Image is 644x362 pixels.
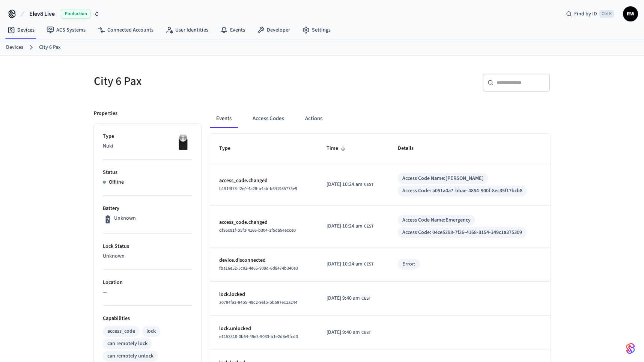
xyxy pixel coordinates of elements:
span: a0784fa3-94b5-49c2-9efb-bb597ec1a244 [219,299,297,306]
p: Capabilities [103,315,192,323]
span: Ctrl K [599,10,614,18]
p: Unknown [103,252,192,260]
a: Events [214,23,251,37]
span: CEST [364,223,373,230]
p: — [103,288,192,296]
a: Connected Accounts [92,23,159,37]
span: CEST [364,181,373,188]
div: Access Code: 04ce5298-7f26-4168-8154-349c1a375309 [402,229,522,237]
div: Error: [402,260,415,268]
span: RW [624,7,637,21]
span: Details [398,143,423,154]
span: Elev8 Live [29,9,55,18]
span: Production [61,9,91,19]
span: df95c91f-b5f3-4166-b304-3f5da54ecce0 [219,227,296,234]
img: SeamLogoGradient.69752ec5.svg [626,342,635,354]
span: [DATE] 10:24 am [327,260,363,268]
button: Events [210,110,238,128]
div: can remotely lock [107,340,147,348]
p: Status [103,169,192,176]
div: Access Code Name: Emergency [402,216,471,224]
div: ant example [210,110,550,128]
div: can remotely unlock [107,352,153,360]
div: Access Code: a051a0a7-bbae-4854-900f-8ec35f17bcb8 [402,187,522,195]
span: fba16e52-5c02-4e65-909d-6d8474b340e3 [219,265,298,271]
a: City 6 Pax [39,44,61,51]
a: Devices [6,44,23,51]
span: CEST [364,261,373,268]
a: User Identities [159,23,214,37]
a: ACS Systems [41,23,92,37]
p: lock.unlocked [219,325,308,333]
div: access_code [107,327,135,335]
p: Offline [109,178,124,186]
span: [DATE] 10:24 am [327,222,363,230]
p: Battery [103,205,192,213]
span: Time [327,143,348,154]
p: access_code.changed [219,177,308,185]
h5: City 6 Pax [94,74,317,89]
span: b1919f78-f2e0-4a28-b4ab-b641985775e9 [219,186,297,192]
span: CEST [361,329,371,336]
div: Europe/Zurich [327,260,373,268]
a: Developer [251,23,296,37]
p: Type [103,133,192,140]
button: Actions [299,110,328,128]
p: lock.locked [219,291,308,299]
div: lock [146,327,156,335]
p: Nuki [103,142,192,150]
div: Europe/Zurich [327,181,373,189]
div: Europe/Zurich [327,329,371,336]
span: Type [219,143,240,154]
img: Nuki Smart Lock 3.0 Pro Black, Front [173,133,192,151]
span: Find by ID [574,10,597,18]
p: access_code.changed [219,219,308,226]
p: Location [103,279,192,287]
span: [DATE] 9:40 am [327,294,360,302]
div: Europe/Zurich [327,294,371,302]
span: [DATE] 9:40 am [327,329,360,336]
div: Access Code Name: [PERSON_NAME] [402,175,484,183]
button: RW [623,6,638,21]
button: Access Codes [247,110,290,128]
p: Unknown [114,214,136,222]
a: Devices [2,23,41,37]
p: Properties [94,110,117,118]
p: Lock Status [103,243,192,250]
div: Find by IDCtrl K [560,7,620,21]
span: [DATE] 10:24 am [327,181,363,189]
span: e1153310-0b64-49e3-9033-b1e2d8e9fcd3 [219,333,298,340]
div: Europe/Zurich [327,222,373,230]
p: device.disconnected [219,256,308,264]
a: Settings [296,23,337,37]
span: CEST [361,295,371,302]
